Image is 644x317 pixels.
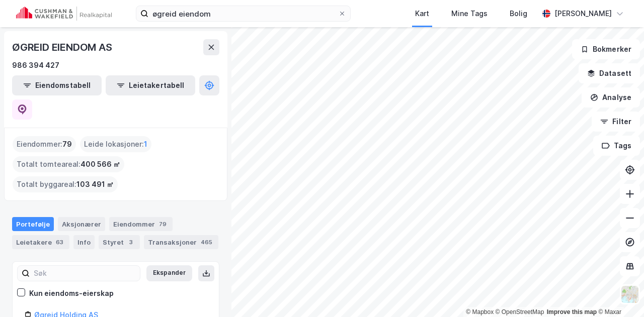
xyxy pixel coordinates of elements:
[496,308,544,315] a: OpenStreetMap
[466,308,494,315] a: Mapbox
[73,235,95,249] div: Info
[510,8,527,20] div: Bolig
[30,266,140,281] input: Søk
[109,217,173,231] div: Eiendommer
[144,235,218,249] div: Transaksjoner
[16,7,112,21] img: cushman-wakefield-realkapital-logo.202ea83816669bd177139c58696a8fa1.svg
[29,287,114,299] div: Kun eiendoms-eierskap
[451,8,488,20] div: Mine Tags
[144,138,147,150] span: 1
[594,269,644,317] div: Kontrollprogram for chat
[415,8,429,20] div: Kart
[13,156,124,172] div: Totalt tomteareal :
[593,136,640,156] button: Tags
[12,39,114,55] div: ØGREID EIENDOM AS
[579,63,640,83] button: Datasett
[148,6,338,21] input: Søk på adresse, matrikkel, gårdeiere, leietakere eller personer
[12,217,54,231] div: Portefølje
[582,87,640,108] button: Analyse
[62,138,72,150] span: 79
[12,59,59,71] div: 986 394 427
[126,237,136,247] div: 3
[554,8,612,20] div: [PERSON_NAME]
[572,39,640,59] button: Bokmerker
[594,269,644,317] iframe: Chat Widget
[146,265,192,281] button: Ekspander
[12,75,102,95] button: Eiendomstabell
[80,136,151,152] div: Leide lokasjoner :
[58,217,105,231] div: Aksjonærer
[13,136,76,152] div: Eiendommer :
[199,237,214,247] div: 465
[157,219,169,229] div: 79
[80,158,120,170] span: 400 566 ㎡
[99,235,140,249] div: Styret
[547,308,597,315] a: Improve this map
[54,237,65,247] div: 63
[13,176,118,192] div: Totalt byggareal :
[12,235,69,249] div: Leietakere
[592,112,640,132] button: Filter
[106,75,195,95] button: Leietakertabell
[76,178,114,190] span: 103 491 ㎡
